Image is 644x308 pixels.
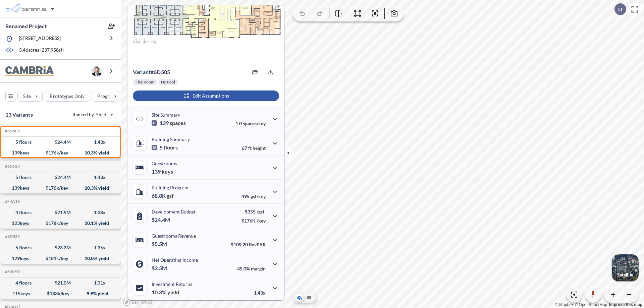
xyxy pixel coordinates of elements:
[4,164,20,169] h5: Click to copy the code
[152,144,178,151] p: 5
[609,302,642,307] a: Improve this map
[152,265,168,271] p: $2.5M
[617,272,633,278] p: Satellite
[296,294,304,302] button: Aerial View
[575,302,607,307] a: OpenStreetMap
[133,90,279,101] button: Edit Assumptions
[162,168,173,175] span: keys
[123,298,152,306] a: Mapbox homepage
[152,120,186,126] p: 139
[242,145,266,151] p: 67
[19,35,61,43] p: [STREET_ADDRESS]
[237,266,266,271] p: 45.0%
[152,257,198,263] p: Net Operating Income
[253,145,266,151] span: height
[136,79,154,85] p: Flex Room
[152,161,177,166] p: Guestrooms
[257,218,266,224] span: /key
[555,302,574,307] a: Mapbox
[241,218,266,224] p: $176K
[152,192,174,199] p: 68.8K
[91,66,102,76] img: user logo
[17,91,43,102] button: Site
[4,129,20,133] h5: Click to copy the code
[92,91,128,102] button: Program
[5,111,33,119] p: 13 Variants
[23,93,31,100] p: Site
[44,91,90,102] button: Prototypes Only
[152,209,196,214] p: Development Budget
[251,266,266,271] span: margin
[152,136,190,142] p: Building Summary
[96,111,107,118] span: Yield
[167,192,174,199] span: gsf
[164,144,178,151] span: floors
[152,217,171,223] p: $24.4M
[257,209,264,214] span: /gsf
[161,79,175,85] p: No Pool
[612,254,639,281] img: Switcher Image
[19,47,64,54] p: 5.46 acres ( 237,958 sf)
[152,281,192,287] p: Investment Returns
[152,241,168,247] p: $5.5M
[152,168,173,175] p: 139
[248,145,252,151] span: ft
[305,294,313,302] button: Site Plan
[152,112,180,118] p: Site Summary
[231,242,266,247] p: $109.20
[241,209,266,214] p: $355
[618,6,622,12] p: D
[67,109,117,120] button: Ranked by Yield
[243,121,266,126] span: spaces/key
[152,185,189,190] p: Building Program
[152,289,179,296] p: 10.3%
[152,233,196,239] p: Guestrooms Revenue
[133,69,151,75] span: Variant
[50,93,85,100] p: Prototypes Only
[4,199,20,204] h5: Click to copy the code
[241,193,266,199] p: 495
[97,93,116,100] p: Program
[167,289,179,296] span: yield
[4,234,20,239] h5: Click to copy the code
[170,120,186,126] span: spaces
[249,242,266,247] span: RevPAR
[5,66,54,76] img: BrandImage
[235,121,266,126] p: 1.0
[133,69,170,75] p: # 6d505
[4,269,20,274] h5: Click to copy the code
[612,254,639,281] button: Switcher ImageSatellite
[5,22,47,30] p: Renamed Project
[254,290,266,296] p: 1.43x
[251,193,266,199] span: gsf/key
